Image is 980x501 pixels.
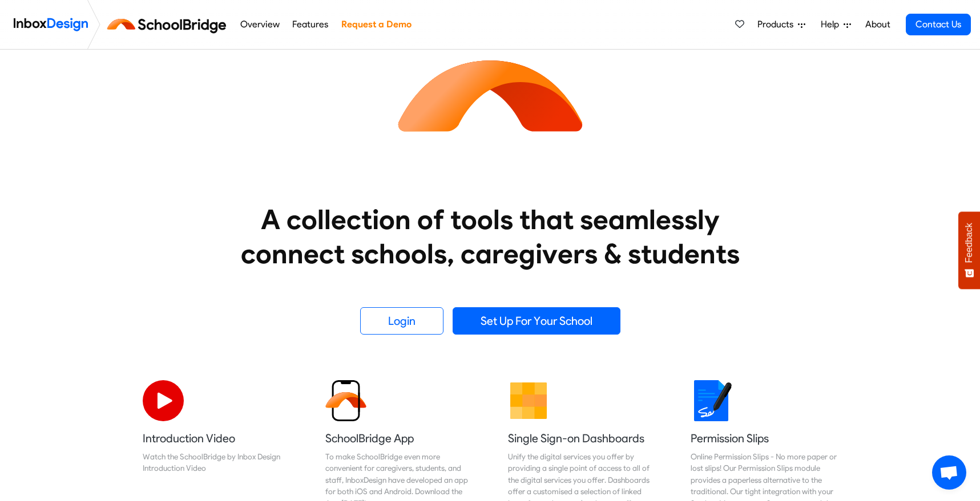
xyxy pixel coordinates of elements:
[816,13,856,36] a: Help
[143,451,290,474] div: Watch the SchoolBridge by Inbox Design Introduction Video
[360,307,443,335] a: Login
[753,13,810,36] a: Products
[862,13,893,36] a: About
[932,455,966,490] div: Open chat
[453,307,620,335] a: Set Up For Your School
[143,380,184,421] img: 2022_07_11_icon_video_playback.svg
[691,430,838,446] h5: Permission Slips
[325,430,473,446] h5: SchoolBridge App
[958,211,980,289] button: Feedback - Show survey
[964,223,974,263] span: Feedback
[143,430,290,446] h5: Introduction Video
[105,11,233,38] img: schoolbridge logo
[757,18,798,31] span: Products
[237,13,283,36] a: Overview
[821,18,844,31] span: Help
[508,430,655,446] h5: Single Sign-on Dashboards
[691,380,732,421] img: 2022_01_18_icon_signature.svg
[906,14,971,35] a: Contact Us
[325,380,366,421] img: 2022_01_13_icon_sb_app.svg
[289,13,332,36] a: Features
[508,380,549,421] img: 2022_01_13_icon_grid.svg
[338,13,414,36] a: Request a Demo
[219,202,761,271] heading: A collection of tools that seamlessly connect schools, caregivers & students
